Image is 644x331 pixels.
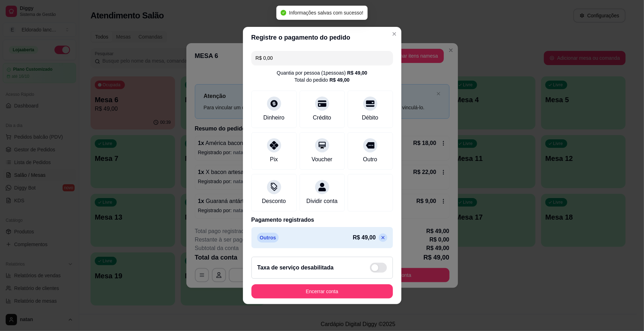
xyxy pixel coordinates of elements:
[256,51,389,65] input: Ex.: hambúrguer de cordeiro
[280,10,286,16] span: check-circle
[306,197,337,205] div: Dividir conta
[263,114,285,122] div: Dinheiro
[312,155,332,164] div: Voucher
[270,155,278,164] div: Pix
[277,69,367,76] div: Quantia por pessoa ( 1 pessoas)
[330,76,350,83] div: R$ 49,00
[362,114,378,122] div: Débito
[257,263,334,272] h2: Taxa de serviço desabilitada
[295,76,350,83] div: Total do pedido
[251,284,393,298] button: Encerrar conta
[289,10,363,16] span: Informações salvas com sucesso!
[262,197,286,205] div: Desconto
[363,155,377,164] div: Outro
[251,216,393,224] p: Pagamento registrados
[347,69,367,76] div: R$ 49,00
[243,27,401,48] header: Registre o pagamento do pedido
[389,28,400,40] button: Close
[313,114,331,122] div: Crédito
[353,233,376,242] p: R$ 49,00
[257,233,279,243] p: Outros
